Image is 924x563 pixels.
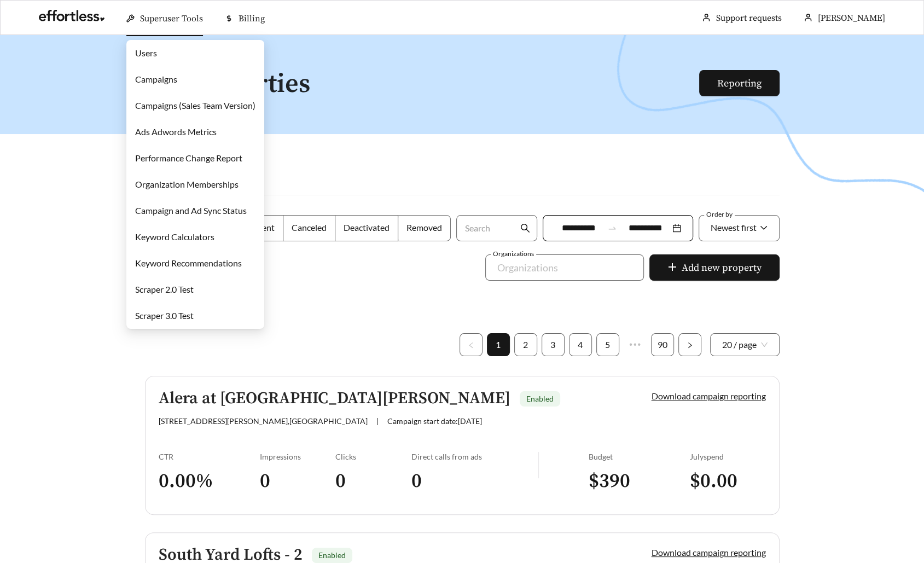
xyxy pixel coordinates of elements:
[411,469,538,494] h3: 0
[649,254,780,281] button: plusAdd new property
[135,179,239,189] a: Organization Memberships
[716,13,782,24] a: Support requests
[515,334,537,356] a: 2
[711,222,757,233] span: Newest first
[135,205,247,216] a: Campaign and Ad Sync Status
[145,70,700,99] h1: All Properties
[652,334,673,356] a: 90
[135,258,242,268] a: Keyword Recommendations
[542,333,565,356] li: 3
[699,70,780,96] button: Reporting
[607,223,617,233] span: swap-right
[596,333,619,356] li: 5
[678,333,701,356] li: Next Page
[652,391,766,401] a: Download campaign reporting
[292,222,327,233] span: Canceled
[318,550,346,560] span: Enabled
[542,334,564,356] a: 3
[526,394,554,403] span: Enabled
[159,452,260,461] div: CTR
[487,334,509,356] a: 1
[344,222,390,233] span: Deactivated
[406,222,442,233] span: Removed
[145,376,780,515] a: Alera at [GEOGRAPHIC_DATA][PERSON_NAME]Enabled[STREET_ADDRESS][PERSON_NAME],[GEOGRAPHIC_DATA]|Cam...
[717,77,762,90] a: Reporting
[387,416,482,426] span: Campaign start date: [DATE]
[376,416,379,426] span: |
[651,333,674,356] li: 90
[239,13,265,24] span: Billing
[687,342,693,349] span: right
[135,231,214,242] a: Keyword Calculators
[589,469,690,494] h3: $ 390
[682,260,762,275] span: Add new property
[159,390,510,408] h5: Alera at [GEOGRAPHIC_DATA][PERSON_NAME]
[487,333,510,356] li: 1
[690,469,766,494] h3: $ 0.00
[135,310,194,321] a: Scraper 3.0 Test
[607,223,617,233] span: to
[460,333,483,356] li: Previous Page
[520,223,530,233] span: search
[135,126,217,137] a: Ads Adwords Metrics
[335,469,411,494] h3: 0
[710,333,780,356] div: Page Size
[624,333,647,356] span: •••
[135,153,242,163] a: Performance Change Report
[722,334,768,356] span: 20 / page
[335,452,411,461] div: Clicks
[652,547,766,558] a: Download campaign reporting
[135,284,194,294] a: Scraper 2.0 Test
[569,334,591,356] a: 4
[159,416,368,426] span: [STREET_ADDRESS][PERSON_NAME] , [GEOGRAPHIC_DATA]
[678,333,701,356] button: right
[411,452,538,461] div: Direct calls from ads
[538,452,539,478] img: line
[260,469,336,494] h3: 0
[140,13,203,24] span: Superuser Tools
[818,13,885,24] span: [PERSON_NAME]
[135,100,255,111] a: Campaigns (Sales Team Version)
[514,333,537,356] li: 2
[260,452,336,461] div: Impressions
[569,333,592,356] li: 4
[589,452,690,461] div: Budget
[135,48,157,58] a: Users
[624,333,647,356] li: Next 5 Pages
[159,469,260,494] h3: 0.00 %
[135,74,177,84] a: Campaigns
[690,452,766,461] div: July spend
[460,333,483,356] button: left
[667,262,677,274] span: plus
[597,334,619,356] a: 5
[468,342,474,349] span: left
